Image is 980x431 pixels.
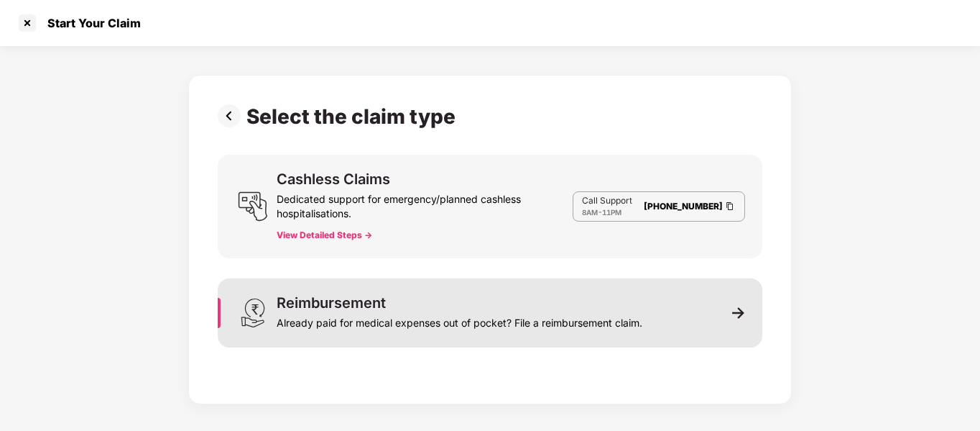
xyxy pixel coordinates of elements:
span: 11PM [602,208,621,217]
img: svg+xml;base64,PHN2ZyB3aWR0aD0iMTEiIGhlaWdodD0iMTEiIHZpZXdCb3g9IjAgMCAxMSAxMSIgZmlsbD0ibm9uZSIgeG... [732,307,745,319]
div: Start Your Claim [39,16,141,30]
button: View Detailed Steps -> [277,230,372,241]
img: Clipboard Icon [724,200,736,212]
a: [PHONE_NUMBER] [644,201,723,212]
img: svg+xml;base64,PHN2ZyB3aWR0aD0iMjQiIGhlaWdodD0iMzEiIHZpZXdCb3g9IjAgMCAyNCAzMSIgZmlsbD0ibm9uZSIgeG... [238,298,268,328]
img: svg+xml;base64,PHN2ZyB3aWR0aD0iMjQiIGhlaWdodD0iMjUiIHZpZXdCb3g9IjAgMCAyNCAyNSIgZmlsbD0ibm9uZSIgeG... [238,191,268,222]
img: svg+xml;base64,PHN2ZyBpZD0iUHJldi0zMngzMiIgeG1sbnM9Imh0dHA6Ly93d3cudzMub3JnLzIwMDAvc3ZnIiB3aWR0aD... [218,104,246,127]
div: Reimbursement [277,296,386,310]
div: - [582,207,632,218]
div: Dedicated support for emergency/planned cashless hospitalisations. [277,186,573,221]
span: 8AM [582,208,598,217]
div: Cashless Claims [277,172,390,186]
div: Already paid for medical expenses out of pocket? File a reimbursement claim. [277,310,642,330]
div: Select the claim type [246,104,461,129]
p: Call Support [582,195,632,207]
